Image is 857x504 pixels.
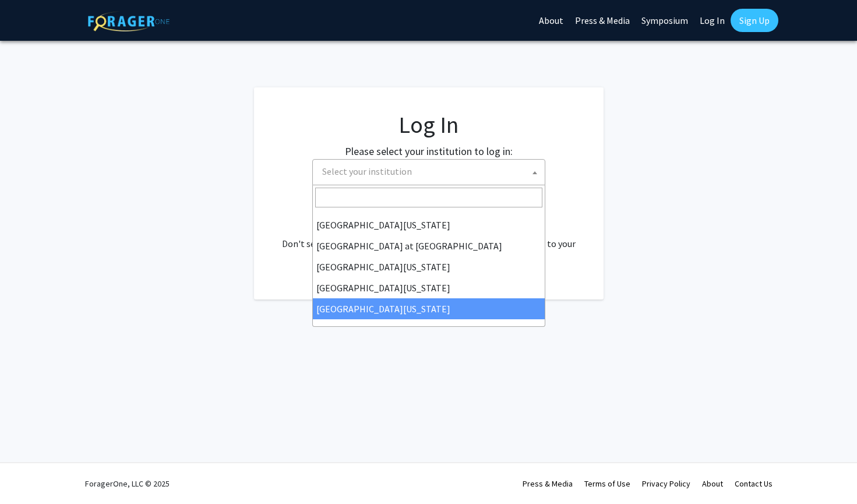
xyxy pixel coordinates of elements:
[277,209,580,265] div: No account? . Don't see your institution? about bringing ForagerOne to your institution.
[312,159,545,185] span: Select your institution
[277,111,580,139] h1: Log In
[642,478,690,489] a: Privacy Policy
[313,298,545,319] li: [GEOGRAPHIC_DATA][US_STATE]
[313,235,545,256] li: [GEOGRAPHIC_DATA] at [GEOGRAPHIC_DATA]
[345,143,513,159] label: Please select your institution to log in:
[315,188,542,207] input: Search
[313,277,545,298] li: [GEOGRAPHIC_DATA][US_STATE]
[313,256,545,277] li: [GEOGRAPHIC_DATA][US_STATE]
[322,165,412,177] span: Select your institution
[318,160,545,184] span: Select your institution
[313,214,545,235] li: [GEOGRAPHIC_DATA][US_STATE]
[313,319,545,340] li: [PERSON_NAME][GEOGRAPHIC_DATA]
[85,463,170,504] div: ForagerOne, LLC © 2025
[731,9,778,32] a: Sign Up
[702,478,723,489] a: About
[88,11,170,31] img: ForagerOne Logo
[735,478,773,489] a: Contact Us
[584,478,630,489] a: Terms of Use
[9,452,50,495] iframe: Chat
[523,478,573,489] a: Press & Media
